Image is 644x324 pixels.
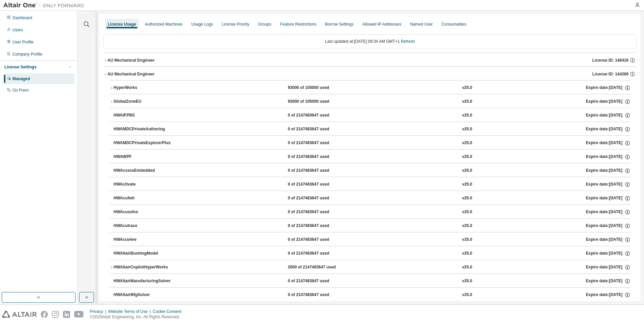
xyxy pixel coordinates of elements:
[114,136,631,151] button: HWAMDCPrivateExplorerPlus0 of 2147483647 usedv25.0Expire date:[DATE]
[153,309,185,314] div: Cookie Consent
[586,264,630,270] div: Expire date: [DATE]
[114,209,174,215] div: HWAcusolve
[114,219,631,233] button: HWAcutrace0 of 2147483647 usedv25.0Expire date:[DATE]
[462,223,472,229] div: v25.0
[462,292,472,298] div: v25.0
[109,260,631,275] button: HWAltairCopilotHyperWorks2000 of 2147483647 usedv25.0Expire date:[DATE]
[462,182,472,188] div: v25.0
[288,85,348,91] div: 93000 of 105000 used
[114,246,631,261] button: HWAltairBushingModel0 of 2147483647 usedv25.0Expire date:[DATE]
[586,126,630,132] div: Expire date: [DATE]
[288,195,348,201] div: 0 of 2147483647 used
[280,22,316,27] div: Feature Restrictions
[114,112,174,119] div: HWAIFPBS
[586,251,630,257] div: Expire date: [DATE]
[3,2,88,9] img: Altair One
[108,309,153,314] div: Website Terms of Use
[586,278,630,284] div: Expire date: [DATE]
[462,168,472,174] div: v25.0
[90,314,186,320] p: © 2025 Altair Engineering, Inc. All Rights Reserved.
[592,71,629,77] span: License ID: 144260
[109,94,631,109] button: GlobalZoneEU93000 of 105000 usedv25.0Expire date:[DATE]
[114,140,174,146] div: HWAMDCPrivateExplorerPlus
[114,195,174,201] div: HWAcufwh
[74,311,84,318] img: youtube.svg
[586,209,630,215] div: Expire date: [DATE]
[586,99,630,105] div: Expire date: [DATE]
[12,39,34,45] div: User Profile
[586,292,630,298] div: Expire date: [DATE]
[462,112,472,119] div: v25.0
[586,85,630,91] div: Expire date: [DATE]
[288,126,348,132] div: 0 of 2147483647 used
[288,140,348,146] div: 0 of 2147483647 used
[288,237,348,243] div: 0 of 2147483647 used
[63,311,70,318] img: linkedin.svg
[103,53,637,68] button: AU Mechanical EngineerLicense ID: 148419
[114,122,631,137] button: HWAMDCPrivateAuthoring0 of 2147483647 usedv25.0Expire date:[DATE]
[462,209,472,215] div: v25.0
[114,85,174,91] div: HyperWorks
[462,237,472,243] div: v25.0
[586,168,630,174] div: Expire date: [DATE]
[114,232,631,247] button: HWAcuview0 of 2147483647 usedv25.0Expire date:[DATE]
[462,251,472,257] div: v25.0
[288,168,348,174] div: 0 of 2147483647 used
[288,112,348,119] div: 0 of 2147483647 used
[410,22,432,27] div: Named User
[4,64,36,70] div: License Settings
[114,177,631,192] button: HWActivate0 of 2147483647 usedv25.0Expire date:[DATE]
[191,22,213,27] div: Usage Logs
[108,22,136,27] div: License Usage
[288,264,348,270] div: 2000 of 2147483647 used
[586,140,630,146] div: Expire date: [DATE]
[90,309,108,314] div: Privacy
[103,67,637,82] button: AU Mechanical EngineerLicense ID: 144260
[114,108,631,123] button: HWAIFPBS0 of 2147483647 usedv25.0Expire date:[DATE]
[12,76,30,82] div: Managed
[288,154,348,160] div: 0 of 2147483647 used
[12,88,29,93] div: On Prem
[325,22,354,27] div: Borrow Settings
[462,278,472,284] div: v25.0
[114,126,174,132] div: HWAMDCPrivateAuthoring
[114,274,631,289] button: HWAltairManufacturingSolver0 of 2147483647 usedv25.0Expire date:[DATE]
[462,140,472,146] div: v25.0
[288,182,348,188] div: 0 of 2147483647 used
[109,80,631,95] button: HyperWorks93000 of 105000 usedv25.0Expire date:[DATE]
[12,27,23,33] div: Users
[41,311,48,318] img: facebook.svg
[462,126,472,132] div: v25.0
[592,58,629,63] span: License ID: 148419
[222,22,249,27] div: License Priority
[114,237,174,243] div: HWAcuview
[114,251,174,257] div: HWAltairBushingModel
[114,182,174,188] div: HWActivate
[462,264,472,270] div: v25.0
[258,22,271,27] div: Groups
[103,34,637,48] div: Last updated at: [DATE] 09:34 AM GMT+1
[288,99,348,105] div: 93000 of 105000 used
[362,22,401,27] div: Allowed IP Addresses
[586,112,630,119] div: Expire date: [DATE]
[52,311,59,318] img: instagram.svg
[288,292,348,298] div: 0 of 2147483647 used
[12,52,42,57] div: Company Profile
[114,168,174,174] div: HWAccessEmbedded
[586,237,630,243] div: Expire date: [DATE]
[107,58,155,63] div: AU Mechanical Engineer
[145,22,183,27] div: Authorized Machines
[442,22,466,27] div: Consumables
[586,154,630,160] div: Expire date: [DATE]
[114,191,631,206] button: HWAcufwh0 of 2147483647 usedv25.0Expire date:[DATE]
[586,195,630,201] div: Expire date: [DATE]
[288,223,348,229] div: 0 of 2147483647 used
[114,154,174,160] div: HWAWPF
[114,264,174,270] div: HWAltairCopilotHyperWorks
[462,99,472,105] div: v25.0
[114,278,174,284] div: HWAltairManufacturingSolver
[462,154,472,160] div: v25.0
[288,278,348,284] div: 0 of 2147483647 used
[114,150,631,164] button: HWAWPF0 of 2147483647 usedv25.0Expire date:[DATE]
[114,99,174,105] div: GlobalZoneEU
